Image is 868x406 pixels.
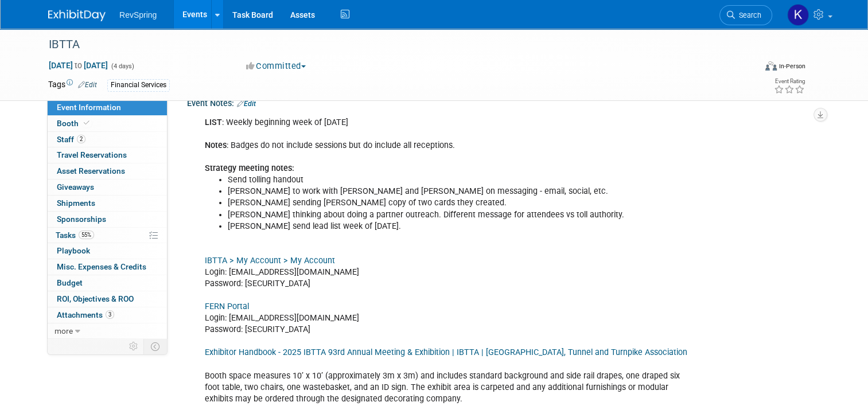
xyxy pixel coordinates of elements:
[48,196,167,211] a: Shipments
[48,291,167,307] a: ROI, Objectives & ROO
[48,275,167,291] a: Budget
[48,212,167,227] a: Sponsorships
[57,166,125,175] span: Asset Reservations
[228,209,690,221] li: [PERSON_NAME] thinking about doing a partner outreach. Different message for attendees vs toll au...
[205,256,335,266] a: IBTTA > My Account > My Account
[228,174,690,186] li: Send tolling handout
[228,186,690,197] li: [PERSON_NAME] to work with [PERSON_NAME] and [PERSON_NAME] on messaging - email, social, etc.
[56,231,94,240] span: Tasks
[84,120,89,126] i: Booth reservation complete
[57,182,94,192] span: Giveaways
[242,60,310,72] button: Committed
[45,34,741,55] div: IBTTA
[205,140,227,150] b: Notes
[48,243,167,259] a: Playbook
[57,246,90,255] span: Playbook
[48,100,167,115] a: Event Information
[144,339,168,354] td: Toggle Event Tabs
[48,163,167,179] a: Asset Reservations
[48,307,167,323] a: Attachments3
[48,60,108,71] span: [DATE] [DATE]
[48,323,167,339] a: more
[73,61,84,70] span: to
[106,310,114,319] span: 3
[48,179,167,195] a: Giveaways
[124,339,144,354] td: Personalize Event Tab Strip
[48,116,167,131] a: Booth
[57,294,134,303] span: ROI, Objectives & ROO
[735,11,761,19] span: Search
[228,197,690,209] li: [PERSON_NAME] sending [PERSON_NAME] copy of two cards they created.
[57,119,92,128] span: Booth
[57,310,114,319] span: Attachments
[57,135,85,144] span: Staff
[205,348,687,357] a: Exhibitor Handbook - 2025 IBTTA 93rd Annual Meeting & Exhibition | IBTTA | [GEOGRAPHIC_DATA], Tun...
[237,100,256,108] a: Edit
[787,4,809,26] img: Kelsey Culver
[694,60,805,77] div: Event Format
[779,62,805,71] div: In-Person
[57,150,127,159] span: Travel Reservations
[205,302,249,311] a: FERN Portal
[205,163,294,173] b: Strategy meeting notes:
[228,221,690,232] li: [PERSON_NAME] send lead list week of [DATE].
[205,118,222,127] b: LIST
[57,278,83,287] span: Budget
[48,132,167,147] a: Staff2
[48,259,167,275] a: Misc. Expenses & Credits
[57,262,146,271] span: Misc. Expenses & Credits
[77,135,85,143] span: 2
[57,198,95,208] span: Shipments
[119,10,157,19] span: RevSpring
[765,61,777,71] img: Format-Inperson.png
[719,5,772,25] a: Search
[187,95,820,110] div: Event Notes:
[79,231,94,239] span: 55%
[48,79,97,92] td: Tags
[48,10,106,21] img: ExhibitDay
[48,147,167,163] a: Travel Reservations
[107,79,170,91] div: Financial Services
[57,103,121,112] span: Event Information
[78,81,97,89] a: Edit
[48,228,167,243] a: Tasks55%
[110,63,134,70] span: (4 days)
[57,214,106,224] span: Sponsorships
[774,79,805,84] div: Event Rating
[55,326,73,335] span: more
